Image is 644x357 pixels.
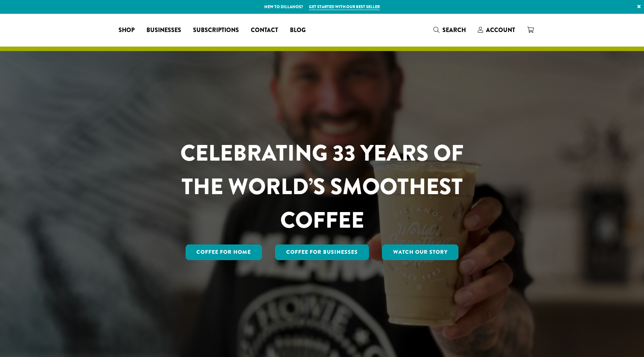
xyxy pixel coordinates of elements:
[427,24,472,36] a: Search
[119,26,135,35] span: Shop
[113,24,141,36] a: Shop
[486,26,515,34] span: Account
[309,4,380,10] a: Get started with our best seller
[290,26,306,35] span: Blog
[275,244,369,260] a: Coffee For Businesses
[382,244,459,260] a: Watch Our Story
[442,26,466,34] span: Search
[146,26,181,35] span: Businesses
[193,26,239,35] span: Subscriptions
[186,244,262,260] a: Coffee for Home
[251,26,278,35] span: Contact
[158,136,486,237] h1: CELEBRATING 33 YEARS OF THE WORLD’S SMOOTHEST COFFEE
